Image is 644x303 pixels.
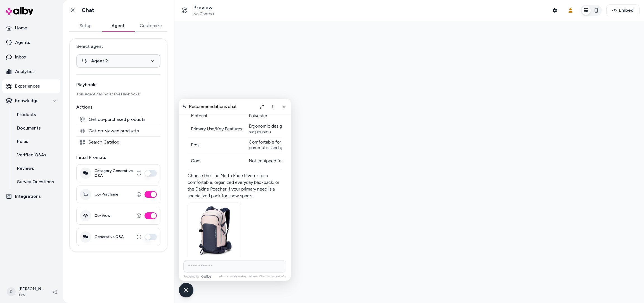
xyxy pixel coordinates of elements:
[2,190,60,203] a: Integrations
[17,138,28,145] p: Rules
[2,21,60,35] a: Home
[76,43,160,50] label: Select agent
[15,83,40,90] p: Experiences
[94,213,110,218] label: Co-View
[17,111,36,118] p: Products
[11,148,60,162] a: Verified Q&As
[89,139,119,145] span: Search Catalog
[17,165,34,172] p: Reviews
[2,94,60,107] button: Knowledge
[17,152,46,158] p: Verified Q&As
[606,4,640,16] button: Embed
[6,7,34,15] img: alby Logo
[134,20,167,31] button: Customize
[76,81,160,88] p: Playbooks
[18,292,44,297] span: Evo
[18,286,44,292] p: [PERSON_NAME]
[15,54,26,60] p: Inbox
[15,193,41,200] p: Integrations
[3,283,48,301] button: C[PERSON_NAME]Evo
[2,36,60,49] a: Agents
[82,7,94,14] h1: Chat
[2,50,60,64] a: Inbox
[11,121,60,135] a: Documents
[2,79,60,93] a: Experiences
[76,91,160,97] p: This Agent has no active Playbooks.
[193,4,214,11] p: Preview
[15,25,27,31] p: Home
[11,135,60,148] a: Rules
[619,7,634,14] span: Embed
[89,128,139,134] span: Get co-viewed products
[193,11,214,17] span: No Context
[94,192,118,197] label: Co-Purchase
[76,154,160,161] p: Initial Prompts
[76,104,160,111] p: Actions
[11,175,60,189] a: Survey Questions
[15,39,30,46] p: Agents
[15,68,35,75] p: Analytics
[7,287,16,296] span: C
[17,178,54,185] p: Survey Questions
[102,20,134,31] button: Agent
[15,97,39,104] p: Knowledge
[89,117,146,122] span: Get co-purchased products
[2,65,60,78] a: Analytics
[17,125,41,131] p: Documents
[11,108,60,121] a: Products
[94,168,133,178] label: Category Generative Q&A
[69,20,102,31] button: Setup
[94,234,124,239] label: Generative Q&A
[11,162,60,175] a: Reviews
